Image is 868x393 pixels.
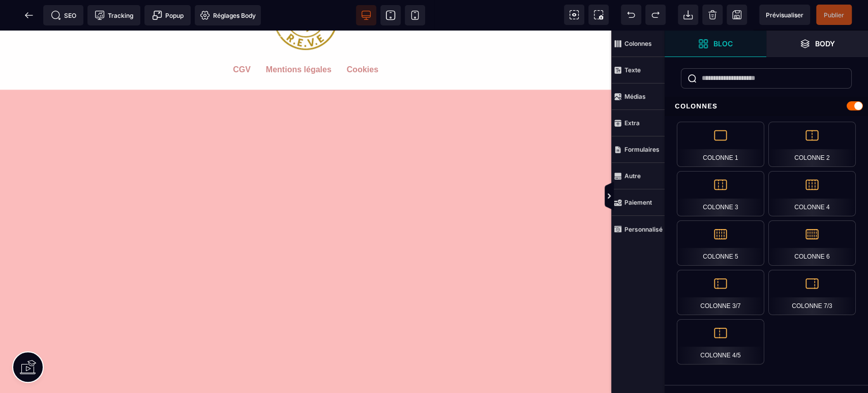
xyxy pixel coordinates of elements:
[611,83,665,110] span: Médias
[195,5,261,25] span: Favicon
[768,270,856,315] div: Colonne 7/3
[87,5,140,25] span: Code de suivi
[43,5,83,25] span: Métadata SEO
[665,31,766,57] span: Ouvrir les blocs
[95,10,133,20] span: Tracking
[356,5,376,25] span: Voir bureau
[144,5,191,25] span: Créer une alerte modale
[624,119,640,127] strong: Extra
[766,31,868,57] span: Ouvrir les calques
[678,5,698,25] span: Importer
[713,40,733,47] strong: Bloc
[645,5,666,25] span: Rétablir
[347,35,378,44] default: Cookies
[677,270,764,315] div: Colonne 3/7
[405,5,425,25] span: Voir mobile
[611,136,665,163] span: Formulaires
[624,199,652,206] strong: Paiement
[768,171,856,216] div: Colonne 4
[624,226,663,233] strong: Personnalisé
[677,220,764,266] div: Colonne 5
[588,5,609,25] span: Capture d'écran
[266,35,332,44] default: Mentions légales
[759,5,810,25] span: Aperçu
[677,122,764,167] div: Colonne 1
[233,35,251,44] default: CGV
[677,319,764,364] div: Colonne 4/5
[665,97,868,116] div: Colonnes
[727,5,747,25] span: Enregistrer
[768,220,856,266] div: Colonne 6
[380,5,401,25] span: Voir tablette
[19,5,39,25] span: Retour
[51,10,76,20] span: SEO
[624,40,652,47] strong: Colonnes
[824,11,844,19] span: Publier
[624,93,646,100] strong: Médias
[816,5,852,25] span: Enregistrer le contenu
[624,66,641,74] strong: Texte
[766,11,803,19] span: Prévisualiser
[611,31,665,57] span: Colonnes
[702,5,723,25] span: Nettoyage
[665,181,675,212] span: Afficher les vues
[677,171,764,216] div: Colonne 3
[624,146,660,153] strong: Formulaires
[611,57,665,83] span: Texte
[624,172,641,180] strong: Autre
[611,163,665,189] span: Autre
[611,110,665,136] span: Extra
[611,216,665,242] span: Personnalisé
[611,189,665,216] span: Paiement
[768,122,856,167] div: Colonne 2
[621,5,641,25] span: Défaire
[564,5,584,25] span: Voir les composants
[152,10,184,20] span: Popup
[815,40,835,47] strong: Body
[200,10,256,20] span: Réglages Body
